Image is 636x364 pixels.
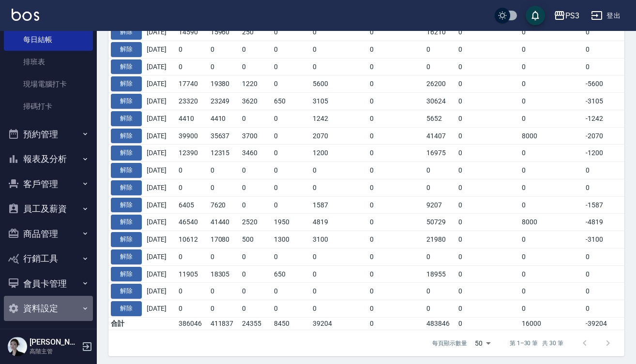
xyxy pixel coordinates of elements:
[583,231,623,248] td: -3100
[519,317,583,330] td: 16000
[208,265,240,283] td: 18305
[367,24,424,41] td: 0
[144,127,176,145] td: [DATE]
[272,265,310,283] td: 650
[208,145,240,162] td: 12315
[272,248,310,265] td: 0
[424,58,456,75] td: 0
[144,93,176,110] td: [DATE]
[272,317,310,330] td: 8450
[240,93,272,110] td: 3620
[310,248,367,265] td: 0
[4,146,93,172] button: 報表及分析
[240,41,272,58] td: 0
[144,75,176,93] td: [DATE]
[310,58,367,75] td: 0
[583,317,623,330] td: -39204
[30,337,79,347] h5: [PERSON_NAME]
[111,215,142,230] button: 解除
[519,300,583,318] td: 0
[111,59,142,74] button: 解除
[111,267,142,282] button: 解除
[144,231,176,248] td: [DATE]
[456,317,520,330] td: 0
[176,93,208,110] td: 23320
[176,214,208,231] td: 46540
[519,248,583,265] td: 0
[583,58,623,75] td: 0
[583,214,623,231] td: -4819
[456,214,520,231] td: 0
[310,265,367,283] td: 0
[367,75,424,93] td: 0
[456,24,520,41] td: 0
[310,24,367,41] td: 0
[144,162,176,179] td: [DATE]
[111,111,142,126] button: 解除
[144,58,176,75] td: [DATE]
[176,162,208,179] td: 0
[111,163,142,178] button: 解除
[456,41,520,58] td: 0
[272,231,310,248] td: 1300
[240,179,272,196] td: 0
[111,129,142,144] button: 解除
[367,231,424,248] td: 0
[208,41,240,58] td: 0
[583,127,623,145] td: -2070
[519,41,583,58] td: 0
[176,110,208,127] td: 4410
[424,75,456,93] td: 26200
[4,122,93,147] button: 預約管理
[456,93,520,110] td: 0
[240,214,272,231] td: 2520
[272,127,310,145] td: 0
[424,283,456,300] td: 0
[111,25,142,40] button: 解除
[176,317,208,330] td: 386046
[240,75,272,93] td: 1220
[240,300,272,318] td: 0
[272,58,310,75] td: 0
[456,196,520,214] td: 0
[176,231,208,248] td: 10612
[144,24,176,41] td: [DATE]
[456,75,520,93] td: 0
[310,300,367,318] td: 0
[208,24,240,41] td: 15960
[144,265,176,283] td: [DATE]
[208,58,240,75] td: 0
[4,221,93,247] button: 商品管理
[310,110,367,127] td: 1242
[310,317,367,330] td: 39204
[272,41,310,58] td: 0
[367,58,424,75] td: 0
[519,58,583,75] td: 0
[176,179,208,196] td: 0
[240,58,272,75] td: 0
[519,110,583,127] td: 0
[4,73,93,95] a: 現場電腦打卡
[310,231,367,248] td: 3100
[367,93,424,110] td: 0
[144,179,176,196] td: [DATE]
[583,283,623,300] td: 0
[519,196,583,214] td: 0
[583,300,623,318] td: 0
[550,6,583,26] button: PS3
[367,283,424,300] td: 0
[144,248,176,265] td: [DATE]
[519,75,583,93] td: 0
[310,179,367,196] td: 0
[4,29,93,51] a: 每日結帳
[424,317,456,330] td: 483846
[240,196,272,214] td: 0
[367,41,424,58] td: 0
[4,196,93,221] button: 員工及薪資
[367,162,424,179] td: 0
[144,145,176,162] td: [DATE]
[310,283,367,300] td: 0
[519,145,583,162] td: 0
[240,248,272,265] td: 0
[424,231,456,248] td: 21980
